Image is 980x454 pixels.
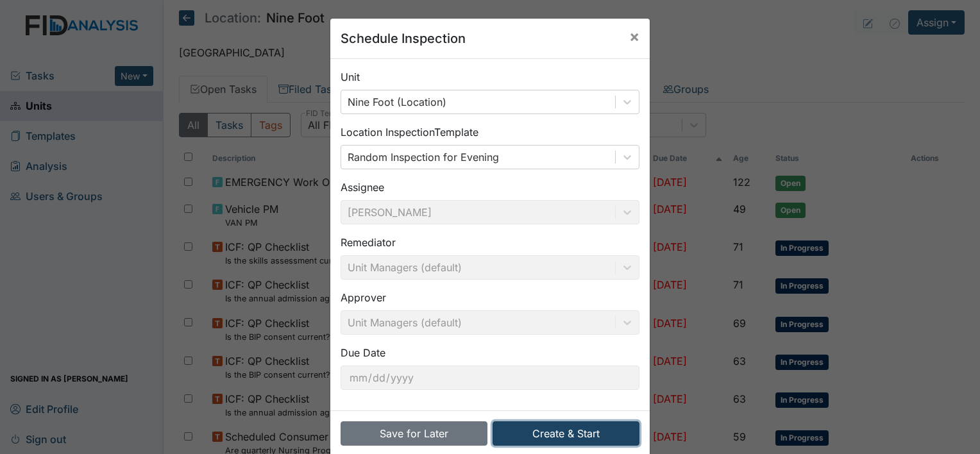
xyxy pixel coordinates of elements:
label: Remediator [341,235,396,250]
label: Approver [341,290,386,305]
button: Save for Later [341,421,487,446]
label: Unit [341,69,360,85]
button: Create & Start [493,421,639,446]
button: Close [619,19,650,55]
div: Random Inspection for Evening [348,149,499,165]
label: Assignee [341,180,384,195]
div: Nine Foot (Location) [348,94,446,110]
h5: Schedule Inspection [341,29,466,48]
span: × [629,27,639,46]
label: Due Date [341,345,385,360]
label: Location Inspection Template [341,124,478,140]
